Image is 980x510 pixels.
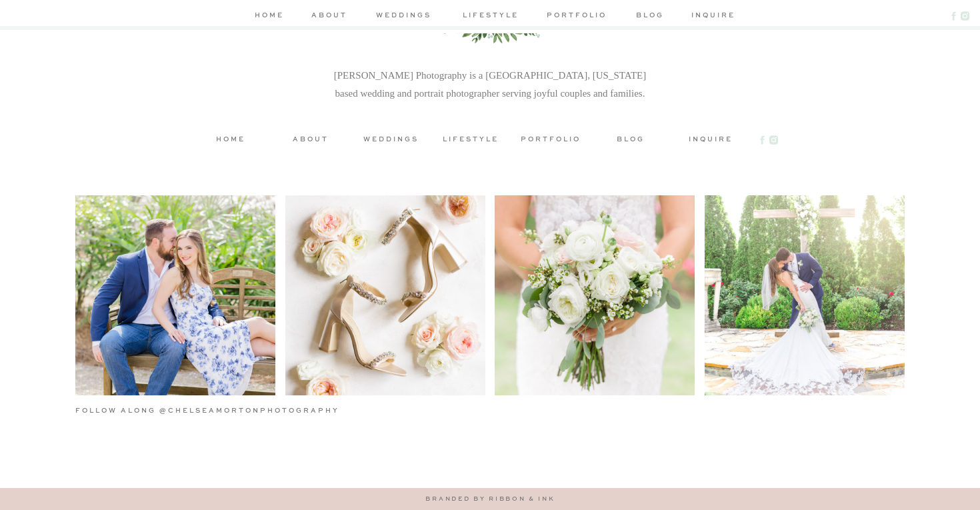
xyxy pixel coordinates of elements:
[691,9,729,23] a: inquire
[441,133,501,143] a: lifestyle
[201,133,261,143] a: home
[545,9,608,23] a: portfolio
[521,133,581,143] a: portfolio
[372,9,435,23] a: weddings
[631,9,669,23] a: blog
[75,405,373,415] h3: follow along @chelseamortonphotography
[331,67,649,106] p: [PERSON_NAME] Photography is a [GEOGRAPHIC_DATA], [US_STATE] based wedding and portrait photograp...
[379,494,601,504] a: branded by ribbon & ink
[601,133,661,143] a: blog
[361,133,421,143] a: weddings
[309,9,349,23] a: about
[251,9,287,23] a: home
[681,133,741,143] a: inquire
[459,9,522,23] a: lifestyle
[281,133,341,143] a: about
